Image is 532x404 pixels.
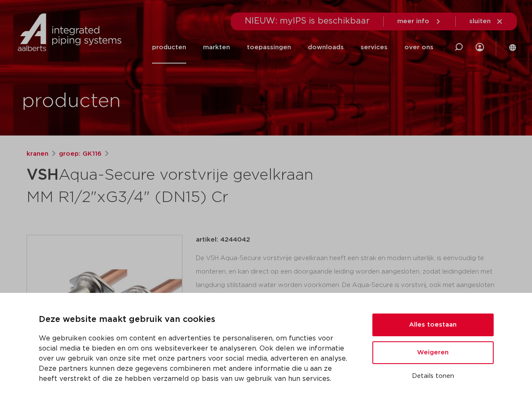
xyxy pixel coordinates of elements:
a: services [361,31,388,64]
a: downloads [308,31,344,64]
img: Product Image for VSH Aqua-Secure vorstvrije gevelkraan MM R1/2"xG3/4" (DN15) Cr [27,235,182,390]
span: meer info [397,18,429,24]
a: toepassingen [247,31,291,64]
span: sluiten [469,18,491,24]
nav: Menu [152,31,433,64]
strong: VSH [27,167,59,183]
button: Details tonen [372,369,494,383]
a: sluiten [469,18,503,25]
h1: producten [22,88,121,115]
span: NIEUW: myIPS is beschikbaar [245,17,370,25]
h1: Aqua-Secure vorstvrije gevelkraan MM R1/2"xG3/4" (DN15) Cr [27,162,343,208]
p: We gebruiken cookies om content en advertenties te personaliseren, om functies voor social media ... [39,333,352,384]
a: kranen [27,149,48,159]
div: De VSH Aqua-Secure vorstvrije gevelkraan heeft een strak en modern uiterlijk, is eenvoudig te mon... [196,252,506,336]
a: markten [203,31,230,64]
button: Weigeren [372,341,494,364]
p: artikel: 4244042 [196,235,250,245]
a: producten [152,31,186,64]
button: Alles toestaan [372,314,494,336]
p: Deze website maakt gebruik van cookies [39,313,352,327]
a: over ons [404,31,433,64]
a: meer info [397,18,442,25]
a: groep: GK116 [59,149,102,159]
